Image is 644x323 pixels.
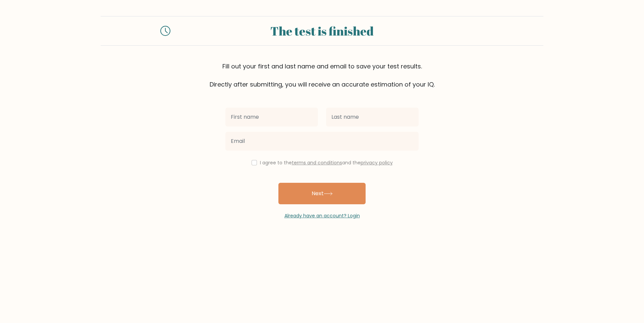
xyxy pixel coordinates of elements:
div: The test is finished [178,22,466,40]
a: terms and conditions [292,159,342,166]
input: Last name [326,108,419,126]
a: privacy policy [361,159,393,166]
input: First name [225,108,318,126]
input: Email [225,132,419,151]
button: Next [278,183,366,204]
a: Already have an account? Login [284,212,360,219]
div: Fill out your first and last name and email to save your test results. Directly after submitting,... [101,62,543,89]
label: I agree to the and the [260,159,393,166]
